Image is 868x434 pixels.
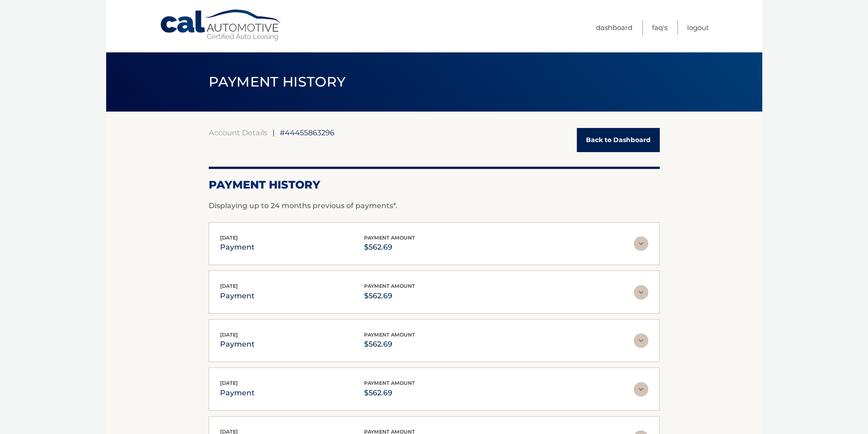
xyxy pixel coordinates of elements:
p: Displaying up to 24 months previous of payments*. [209,200,660,211]
p: $562.69 [364,387,415,399]
img: accordion-rest.svg [634,382,648,397]
p: $562.69 [364,241,415,254]
p: payment [220,338,255,351]
a: FAQ's [652,20,668,35]
span: | [272,128,275,137]
span: [DATE] [220,235,238,241]
span: payment amount [364,235,415,241]
span: [DATE] [220,332,238,338]
img: accordion-rest.svg [634,333,648,348]
span: payment amount [364,332,415,338]
span: #44455863296 [280,128,334,137]
p: payment [220,241,255,254]
a: Back to Dashboard [577,128,660,152]
h2: Payment History [209,178,660,192]
p: payment [220,387,255,399]
p: payment [220,290,255,302]
span: [DATE] [220,380,238,386]
p: $562.69 [364,290,415,302]
img: accordion-rest.svg [634,285,648,300]
img: accordion-rest.svg [634,236,648,251]
span: payment amount [364,380,415,386]
a: Logout [687,20,709,35]
span: payment amount [364,283,415,289]
span: [DATE] [220,283,238,289]
p: $562.69 [364,338,415,351]
span: PAYMENT HISTORY [209,73,346,90]
a: Cal Automotive [159,9,282,41]
a: Dashboard [596,20,632,35]
a: Account Details [209,128,267,137]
